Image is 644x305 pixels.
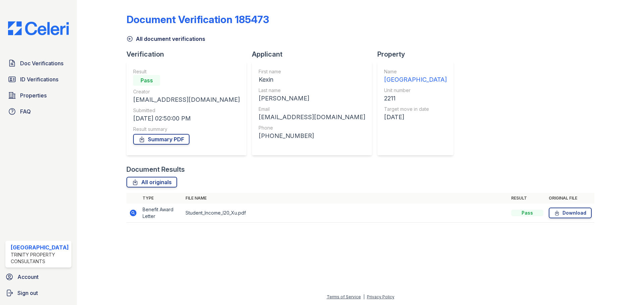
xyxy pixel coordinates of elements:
[384,106,447,112] div: Target move in date
[20,75,58,83] span: ID Verifications
[133,95,240,104] div: [EMAIL_ADDRESS][DOMAIN_NAME]
[133,75,160,86] div: Pass
[133,114,240,123] div: [DATE] 02:50:00 PM
[384,75,447,84] div: [GEOGRAPHIC_DATA]
[140,204,183,223] td: Benefit Award Letter
[17,273,39,281] span: Account
[259,75,365,84] div: Kexin
[259,112,365,122] div: [EMAIL_ADDRESS][DOMAIN_NAME]
[377,50,459,59] div: Property
[5,57,71,70] a: Doc Verifications
[20,91,47,99] span: Properties
[384,94,447,103] div: 2211
[133,126,240,133] div: Result summary
[327,294,361,299] a: Terms of Service
[546,193,594,204] th: Original file
[20,107,31,116] span: FAQ
[3,286,74,300] a: Sign out
[5,89,71,102] a: Properties
[133,134,190,145] a: Summary PDF
[11,251,69,265] div: Trinity Property Consultants
[140,193,183,204] th: Type
[11,243,69,251] div: [GEOGRAPHIC_DATA]
[183,204,508,223] td: Student_Income_I20_Xu.pdf
[259,131,365,141] div: [PHONE_NUMBER]
[259,94,365,103] div: [PERSON_NAME]
[133,107,240,114] div: Submitted
[511,210,543,216] div: Pass
[259,68,365,75] div: First name
[126,165,185,174] div: Document Results
[5,105,71,118] a: FAQ
[384,68,447,75] div: Name
[3,21,74,35] img: CE_Logo_Blue-a8612792a0a2168367f1c8372b55b34899dd931a85d93a1a3d3e32e68fde9ad4.png
[133,68,240,75] div: Result
[508,193,546,204] th: Result
[126,35,205,43] a: All document verifications
[259,125,365,131] div: Phone
[549,208,592,218] a: Download
[126,13,269,25] div: Document Verification 185473
[126,50,252,59] div: Verification
[616,278,637,298] iframe: chat widget
[20,59,63,67] span: Doc Verifications
[384,87,447,94] div: Unit number
[252,50,377,59] div: Applicant
[126,177,177,187] a: All originals
[367,294,394,299] a: Privacy Policy
[384,68,447,84] a: Name [GEOGRAPHIC_DATA]
[3,270,74,284] a: Account
[183,193,508,204] th: File name
[384,112,447,122] div: [DATE]
[17,289,38,297] span: Sign out
[363,294,365,299] div: |
[259,87,365,94] div: Last name
[133,88,240,95] div: Creator
[5,73,71,86] a: ID Verifications
[259,106,365,112] div: Email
